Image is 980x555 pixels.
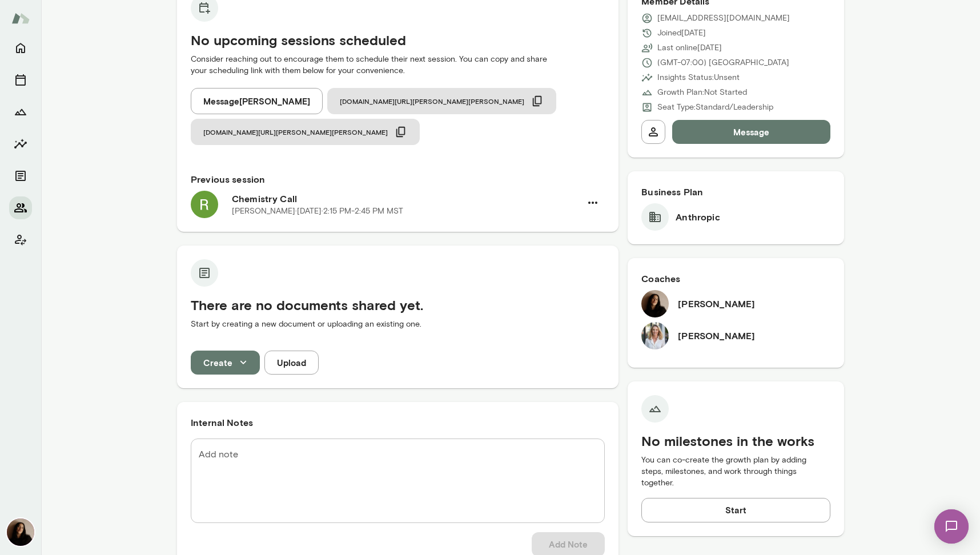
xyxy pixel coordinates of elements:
img: Fiona Nodar [641,290,669,317]
button: Documents [9,164,32,187]
button: Create [191,351,260,375]
button: Insights [9,132,32,155]
button: [DOMAIN_NAME][URL][PERSON_NAME][PERSON_NAME] [327,88,556,114]
img: Mento [11,7,30,29]
p: [PERSON_NAME] · [DATE] · 2:15 PM-2:45 PM MST [232,206,403,217]
p: You can co-create the growth plan by adding steps, milestones, and work through things together. [641,455,830,489]
button: Growth Plan [9,100,32,123]
button: Message[PERSON_NAME] [191,88,323,114]
p: Growth Plan: Not Started [657,87,747,98]
h5: There are no documents shared yet. [191,296,605,314]
p: Seat Type: Standard/Leadership [657,102,773,113]
p: Joined [DATE] [657,27,706,39]
h6: [PERSON_NAME] [678,329,755,343]
button: Home [9,37,32,59]
span: [DOMAIN_NAME][URL][PERSON_NAME][PERSON_NAME] [203,127,388,136]
h6: Anthropic [676,210,720,224]
h6: Business Plan [641,185,830,199]
h6: Previous session [191,172,605,186]
h5: No milestones in the works [641,432,830,450]
button: [DOMAIN_NAME][URL][PERSON_NAME][PERSON_NAME] [191,119,420,145]
img: Jennifer Palazzo [641,322,669,349]
button: Start [641,498,830,522]
h6: [PERSON_NAME] [678,297,755,311]
h6: Internal Notes [191,416,605,429]
p: Consider reaching out to encourage them to schedule their next session. You can copy and share yo... [191,54,605,77]
p: (GMT-07:00) [GEOGRAPHIC_DATA] [657,57,789,69]
button: Message [672,120,830,144]
button: Members [9,196,32,219]
p: Insights Status: Unsent [657,72,740,83]
button: Upload [264,351,319,375]
p: [EMAIL_ADDRESS][DOMAIN_NAME] [657,13,790,24]
h6: Chemistry Call [232,192,581,206]
p: Last online [DATE] [657,42,722,54]
button: Sessions [9,69,32,91]
h5: No upcoming sessions scheduled [191,31,605,49]
span: [DOMAIN_NAME][URL][PERSON_NAME][PERSON_NAME] [340,96,524,106]
img: Fiona Nodar [7,518,34,546]
h6: Coaches [641,272,830,285]
button: Client app [9,228,32,251]
p: Start by creating a new document or uploading an existing one. [191,319,605,330]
